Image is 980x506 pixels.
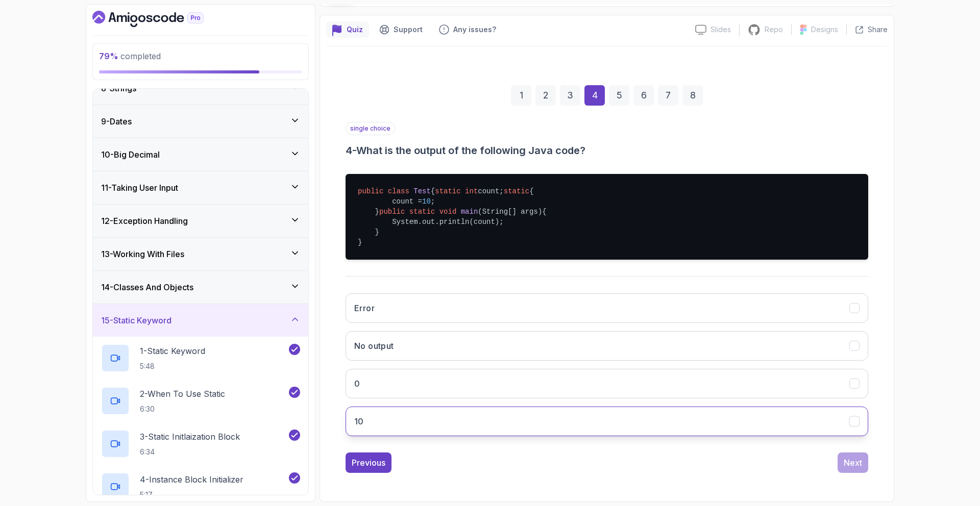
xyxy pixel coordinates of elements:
button: 0 [346,369,868,398]
pre: { count; { count = ; } { System.out.println(count); } } [346,174,868,260]
h3: 13 - Working With Files [101,248,184,260]
span: completed [99,51,161,61]
div: 8 [682,85,703,106]
button: Previous [346,452,391,473]
div: 6 [633,85,654,106]
p: Quiz [347,24,363,35]
h3: 12 - Exception Handling [101,215,188,227]
span: main [461,208,478,216]
p: 5:48 [140,361,205,371]
button: 14-Classes And Objects [93,271,308,303]
span: int [465,187,478,195]
h3: 15 - Static Keyword [101,314,171,326]
div: 3 [560,85,580,106]
h3: 4 - What is the output of the following Java code? [346,143,868,158]
div: 5 [609,85,629,106]
p: Any issues? [453,24,496,35]
h3: 10 - Big Decimal [101,148,160,161]
p: 6:30 [140,404,225,414]
h3: 9 - Dates [101,115,132,128]
a: Dashboard [92,11,227,27]
p: Repo [765,24,783,35]
p: 5:17 [140,490,243,500]
button: 4-Instance Block Initializer5:17 [101,472,300,501]
span: 79 % [99,51,118,61]
button: 10 [346,407,868,436]
button: 12-Exception Handling [93,205,308,237]
button: quiz button [326,21,369,38]
span: static [504,187,529,195]
h3: No output [354,340,394,352]
span: Test [413,187,431,195]
h3: 14 - Classes And Objects [101,281,193,293]
div: 7 [658,85,678,106]
button: Share [846,24,888,35]
span: static [409,208,435,216]
div: 4 [584,85,605,106]
h3: 0 [354,377,360,390]
button: 10-Big Decimal [93,138,308,171]
span: public [358,187,383,195]
p: Support [394,24,423,35]
button: 15-Static Keyword [93,304,308,337]
span: void [439,208,457,216]
p: single choice [346,122,395,135]
span: class [388,187,409,195]
div: 1 [511,85,531,106]
p: 3 - Static Initlaization Block [140,431,240,443]
button: 11-Taking User Input [93,171,308,204]
p: Designs [811,24,838,35]
p: Slides [710,24,731,35]
span: public [379,208,405,216]
p: 4 - Instance Block Initializer [140,473,243,486]
span: static [435,187,460,195]
button: Feedback button [433,21,502,38]
div: 2 [535,85,556,106]
p: 6:34 [140,447,240,457]
button: 9-Dates [93,105,308,138]
p: 2 - When To Use Static [140,388,225,400]
button: 3-Static Initlaization Block6:34 [101,429,300,458]
div: Previous [352,457,385,469]
button: 13-Working With Files [93,238,308,270]
button: Error [346,293,868,323]
button: No output [346,331,868,361]
h3: 10 [354,415,364,427]
button: 2-When To Use Static6:30 [101,387,300,415]
h3: Error [354,302,375,314]
span: 10 [422,197,431,206]
button: 1-Static Keyword5:48 [101,344,300,372]
div: Next [844,457,862,469]
h3: 11 - Taking User Input [101,182,178,194]
p: 1 - Static Keyword [140,345,205,357]
button: Support button [373,21,429,38]
span: (String[] args) [478,208,542,216]
button: Next [838,452,868,473]
p: Share [868,24,888,35]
